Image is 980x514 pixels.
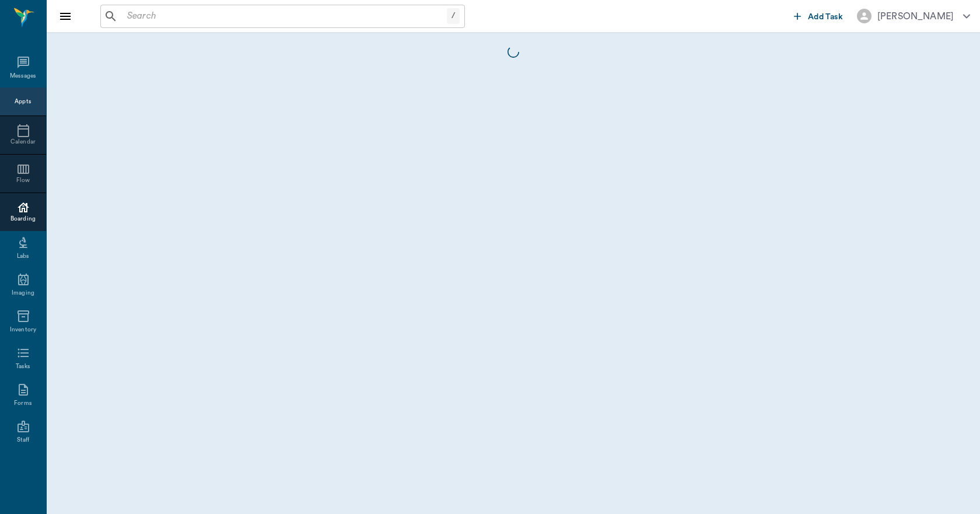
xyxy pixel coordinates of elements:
[789,5,848,27] button: Add Task
[54,5,77,28] button: Close drawer
[447,8,460,24] div: /
[877,9,954,23] div: [PERSON_NAME]
[123,8,447,25] input: Search
[848,5,979,27] button: [PERSON_NAME]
